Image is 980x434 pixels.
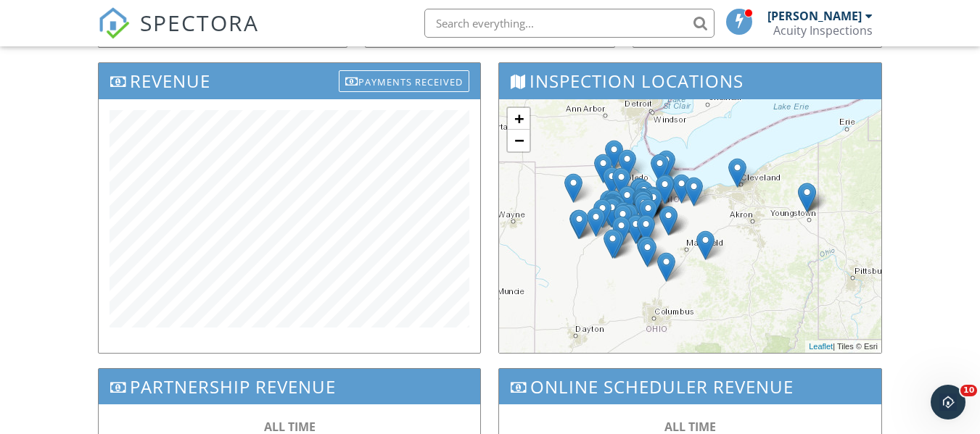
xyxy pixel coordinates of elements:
a: Payments Received [339,67,469,91]
a: Leaflet [809,342,833,351]
h3: Online Scheduler Revenue [499,369,881,404]
div: Payments Received [339,70,469,92]
a: SPECTORA [98,20,259,50]
img: The Best Home Inspection Software - Spectora [98,7,130,39]
div: | Tiles © Esri [805,341,881,353]
div: Acuity Inspections [773,23,873,38]
div: [PERSON_NAME] [767,9,862,23]
h3: Inspection Locations [499,63,881,99]
input: Search everything... [424,9,715,38]
iframe: Intercom live chat [931,385,965,420]
span: 10 [960,385,977,396]
h3: Partnership Revenue [99,369,480,404]
span: SPECTORA [140,7,259,38]
h3: Revenue [99,63,480,99]
a: Zoom out [508,130,530,151]
a: Zoom in [508,108,530,130]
